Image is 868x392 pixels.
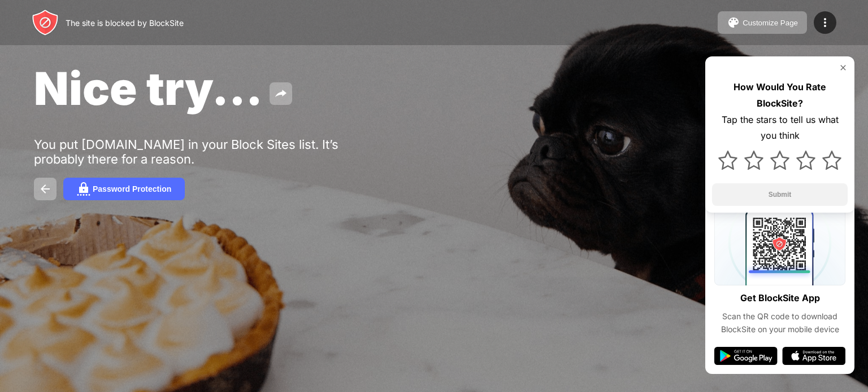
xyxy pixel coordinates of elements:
[718,151,737,170] img: star.svg
[727,16,740,29] img: pallet.svg
[782,347,845,365] img: app-store.svg
[93,184,171,193] div: Password Protection
[32,9,59,36] img: header-logo.svg
[818,16,832,29] img: menu-icon.svg
[839,63,848,72] img: rate-us-close.svg
[770,151,789,170] img: star.svg
[712,112,848,144] div: Tap the stars to tell us what you think
[743,19,798,27] div: Customize Page
[718,11,807,34] button: Customize Page
[34,137,383,166] div: You put [DOMAIN_NAME] in your Block Sites list. It’s probably there for a reason.
[66,18,184,28] div: The site is blocked by BlockSite
[712,183,848,206] button: Submit
[796,151,815,170] img: star.svg
[77,182,90,196] img: password.svg
[712,79,848,112] div: How Would You Rate BlockSite?
[34,61,263,116] span: Nice try...
[274,87,288,100] img: share.svg
[822,151,841,170] img: star.svg
[34,250,301,378] iframe: Banner
[38,182,52,196] img: back.svg
[63,178,185,200] button: Password Protection
[714,310,845,336] div: Scan the QR code to download BlockSite on your mobile device
[714,347,778,365] img: google-play.svg
[744,151,763,170] img: star.svg
[740,290,820,306] div: Get BlockSite App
